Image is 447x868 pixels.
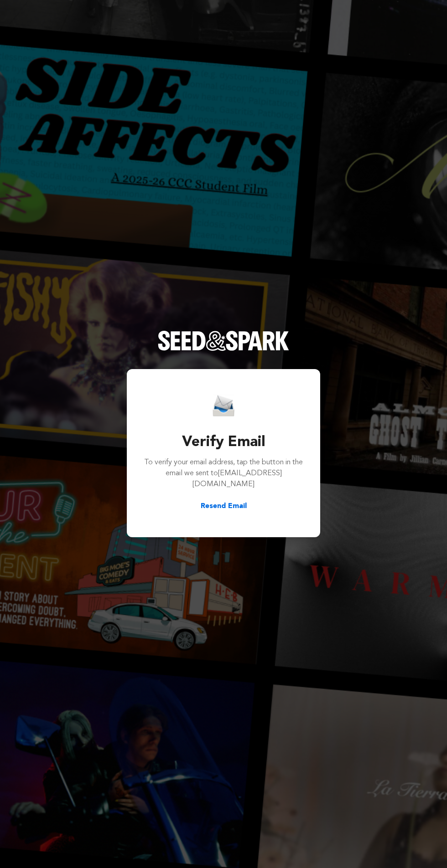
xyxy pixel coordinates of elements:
img: Seed&Spark Logo [158,331,289,351]
a: Seed&Spark Homepage [158,331,289,369]
img: Seed&Spark Email Icon [213,395,234,417]
button: Resend Email [201,501,247,512]
h3: Verify Email [143,431,304,453]
p: To verify your email address, tap the button in the email we sent to [143,457,304,490]
span: [EMAIL_ADDRESS][DOMAIN_NAME] [192,470,282,488]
